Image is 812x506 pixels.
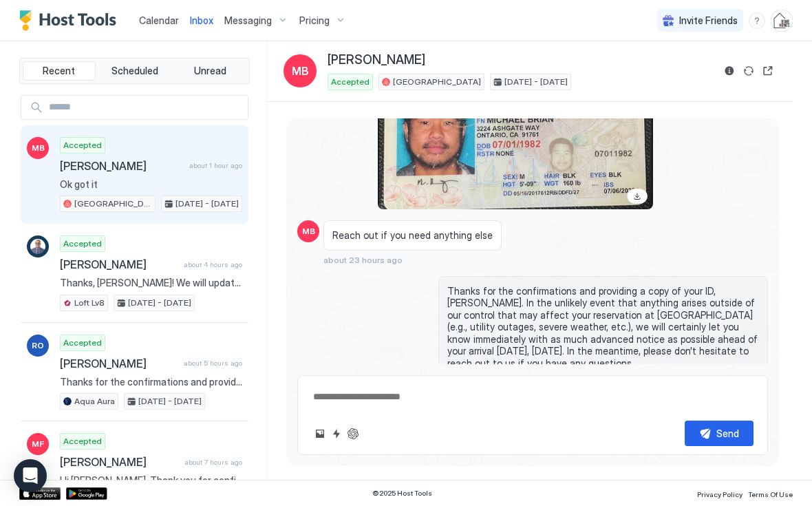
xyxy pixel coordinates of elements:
span: [PERSON_NAME] [60,357,178,370]
button: Reservation information [721,63,738,79]
span: MF [32,438,44,450]
span: [DATE] - [DATE] [138,395,202,408]
a: Google Play Store [66,487,107,500]
span: Privacy Policy [697,490,742,498]
a: Calendar [139,13,179,28]
span: Accepted [63,139,102,151]
button: Send [685,421,754,446]
button: Recent [23,61,96,81]
span: [PERSON_NAME] [328,52,425,68]
a: App Store [19,487,61,500]
span: Thanks for the confirmations and providing a copy of your ID via text, [PERSON_NAME]. In the unli... [60,376,242,388]
span: Calendar [139,14,179,26]
span: MB [32,142,45,154]
span: Messaging [224,14,272,27]
div: menu [749,12,765,29]
span: Accepted [63,238,102,250]
span: Inbox [190,14,213,26]
button: Sync reservation [740,63,757,79]
span: Ok got it [60,178,242,191]
span: about 4 hours ago [184,260,242,269]
span: about 5 hours ago [184,359,242,368]
input: Input Field [43,96,248,119]
a: Download [627,189,648,204]
span: MB [292,63,309,79]
div: User profile [771,10,793,32]
span: © 2025 Host Tools [372,489,432,498]
span: about 23 hours ago [323,255,403,265]
span: [DATE] - [DATE] [128,297,191,309]
div: Open Intercom Messenger [14,459,47,492]
span: about 7 hours ago [184,458,242,467]
span: Unread [194,65,226,77]
span: Hi [PERSON_NAME], Thank you for confirming that 34610184336 is the best number to use if we need ... [60,474,242,487]
a: Host Tools Logo [19,10,122,31]
span: Thanks for the confirmations and providing a copy of your ID, [PERSON_NAME]. In the unlikely even... [447,285,759,394]
span: Aqua Aura [74,395,115,408]
a: Inbox [190,13,213,28]
span: Reach out if you need anything else [332,229,493,242]
span: [DATE] - [DATE] [175,198,239,210]
span: [PERSON_NAME] [60,257,178,271]
span: [PERSON_NAME] [60,455,179,469]
button: ChatGPT Auto Reply [345,425,361,442]
span: [GEOGRAPHIC_DATA] [74,198,152,210]
span: Terms Of Use [748,490,793,498]
span: Recent [43,65,75,77]
a: Privacy Policy [697,486,742,500]
span: RO [32,339,44,352]
span: MB [302,225,315,238]
span: [GEOGRAPHIC_DATA] [393,76,481,88]
span: [DATE] - [DATE] [504,76,568,88]
button: Unread [173,61,246,81]
span: Accepted [331,76,370,88]
button: Scheduled [98,61,171,81]
div: tab-group [19,58,250,84]
span: Accepted [63,435,102,447]
div: View image [378,45,653,209]
button: Open reservation [760,63,776,79]
span: Accepted [63,337,102,349]
span: about 1 hour ago [189,161,242,170]
span: Loft Lv8 [74,297,105,309]
span: [PERSON_NAME] [60,159,184,173]
a: Terms Of Use [748,486,793,500]
span: Thanks, [PERSON_NAME]! We will update you on the delivery time for the batteries and where they w... [60,277,242,289]
button: Upload image [312,425,328,442]
span: Scheduled [111,65,158,77]
div: Send [716,426,739,441]
span: Pricing [299,14,330,27]
span: Invite Friends [679,14,738,27]
button: Quick reply [328,425,345,442]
